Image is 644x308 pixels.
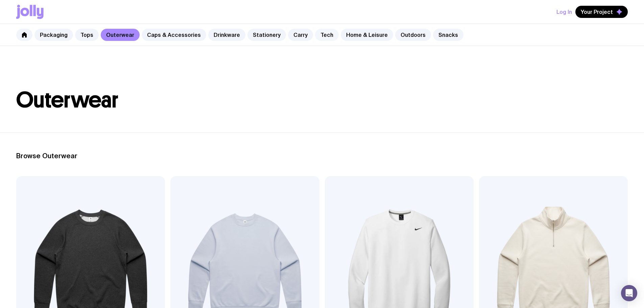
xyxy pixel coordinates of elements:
[247,29,286,41] a: Stationery
[75,29,99,41] a: Tops
[315,29,339,41] a: Tech
[621,285,637,301] div: Open Intercom Messenger
[16,89,628,111] h1: Outerwear
[433,29,463,41] a: Snacks
[101,29,140,41] a: Outerwear
[581,8,613,15] span: Your Project
[142,29,206,41] a: Caps & Accessories
[575,6,628,18] button: Your Project
[395,29,431,41] a: Outdoors
[34,29,73,41] a: Packaging
[16,152,628,160] h2: Browse Outerwear
[208,29,245,41] a: Drinkware
[288,29,313,41] a: Carry
[341,29,393,41] a: Home & Leisure
[556,6,572,18] button: Log In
